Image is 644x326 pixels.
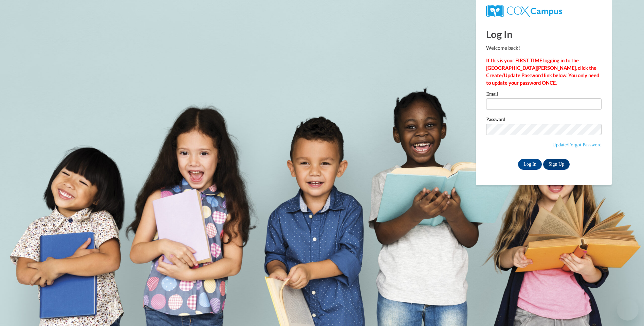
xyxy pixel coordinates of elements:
[486,117,602,124] label: Password
[486,5,562,17] img: COX Campus
[486,5,602,17] a: COX Campus
[486,27,602,41] h1: Log In
[543,159,570,170] a: Sign Up
[617,299,639,321] iframe: Button to launch messaging window
[486,91,602,98] label: Email
[486,44,602,52] p: Welcome back!
[552,142,602,147] a: Update/Forgot Password
[486,58,599,86] strong: If this is your FIRST TIME logging in to the [GEOGRAPHIC_DATA][PERSON_NAME], click the Create/Upd...
[518,159,542,170] input: Log In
